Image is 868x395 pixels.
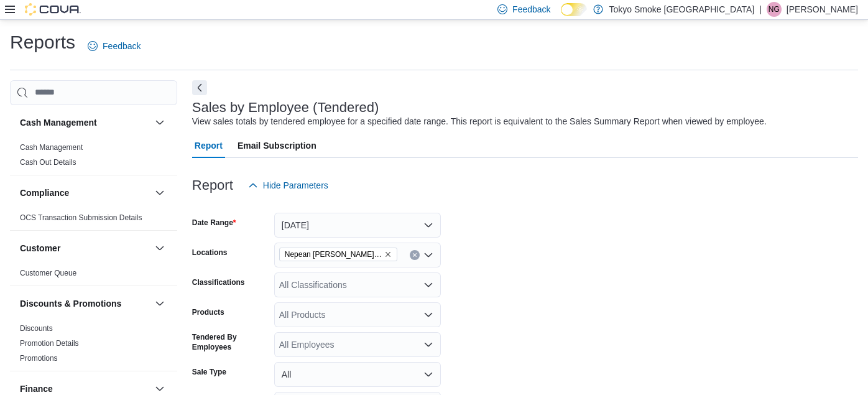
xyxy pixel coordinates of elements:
a: OCS Transaction Submission Details [20,213,142,222]
h1: Reports [10,30,75,55]
label: Products [192,307,224,317]
a: Customer Queue [20,269,76,277]
button: Open list of options [423,340,433,350]
span: Dark Mode [561,16,561,17]
button: Next [192,80,207,95]
button: Clear input [410,250,420,260]
div: Nadine Guindon [767,2,782,17]
a: Promotion Details [20,339,79,348]
p: | [759,2,762,17]
span: Email Subscription [238,133,316,158]
button: Cash Management [20,116,150,129]
label: Sale Type [192,367,226,377]
h3: Sales by Employee (Tendered) [192,100,379,115]
span: Hide Parameters [263,179,328,192]
span: Cash Out Details [20,157,76,167]
span: Feedback [512,3,550,16]
span: Customer Queue [20,268,76,278]
h3: Report [192,178,233,193]
h3: Finance [20,383,53,395]
button: Hide Parameters [243,173,333,198]
label: Date Range [192,218,236,228]
label: Locations [192,248,228,258]
span: OCS Transaction Submission Details [20,213,142,223]
span: Nepean [PERSON_NAME] [PERSON_NAME] [285,248,382,261]
label: Tendered By Employees [192,332,269,352]
button: Finance [20,383,150,395]
button: All [274,362,441,387]
h3: Customer [20,242,60,254]
span: Promotion Details [20,338,79,348]
a: Cash Out Details [20,158,76,167]
input: Dark Mode [561,3,587,16]
a: Promotions [20,354,58,363]
button: Compliance [20,187,150,199]
p: Tokyo Smoke [GEOGRAPHIC_DATA] [609,2,755,17]
button: Open list of options [423,280,433,290]
div: Compliance [10,210,177,230]
h3: Discounts & Promotions [20,297,121,310]
h3: Compliance [20,187,69,199]
button: Open list of options [423,310,433,320]
span: NG [769,2,780,17]
div: View sales totals by tendered employee for a specified date range. This report is equivalent to t... [192,115,767,128]
a: Cash Management [20,143,83,152]
button: Customer [20,242,150,254]
div: Cash Management [10,140,177,175]
p: [PERSON_NAME] [787,2,858,17]
label: Classifications [192,277,245,287]
a: Discounts [20,324,53,333]
button: Customer [152,241,167,256]
h3: Cash Management [20,116,97,129]
img: Cova [25,3,81,16]
div: Customer [10,266,177,286]
button: Discounts & Promotions [152,296,167,311]
button: Remove Nepean Chapman Mills from selection in this group [384,251,392,258]
span: Nepean Chapman Mills [279,248,397,261]
span: Promotions [20,353,58,363]
span: Feedback [103,40,141,52]
button: Cash Management [152,115,167,130]
span: Discounts [20,323,53,333]
span: Cash Management [20,142,83,152]
button: Discounts & Promotions [20,297,150,310]
a: Feedback [83,34,145,58]
button: Compliance [152,185,167,200]
span: Report [195,133,223,158]
button: [DATE] [274,213,441,238]
div: Discounts & Promotions [10,321,177,371]
button: Open list of options [423,250,433,260]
